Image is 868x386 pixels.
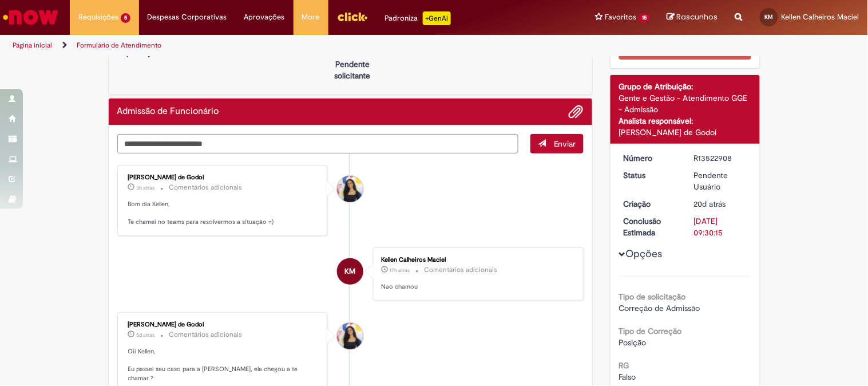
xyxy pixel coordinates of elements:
[530,134,584,153] button: Enviar
[615,170,685,181] dt: Status
[128,174,319,181] div: [PERSON_NAME] de Godoi
[694,170,747,192] div: Pendente Usuário
[694,198,747,210] div: 11/09/2025 14:39:34
[619,81,751,92] div: Grupo de Atribuição:
[137,184,155,191] span: 3h atrás
[345,258,356,285] span: KM
[694,199,726,209] time: 11/09/2025 14:39:34
[337,176,363,202] div: Ana Santos de Godoi
[694,152,747,164] div: R13522908
[302,11,320,23] span: More
[424,265,497,275] small: Comentários adicionais
[128,200,319,227] p: Bom dia Kellen, Te chamei no teams para resolvermos a situação =)
[554,139,576,149] span: Enviar
[128,321,319,328] div: [PERSON_NAME] de Godoi
[169,183,243,192] small: Comentários adicionais
[605,11,636,23] span: Favoritos
[619,115,751,127] div: Analista responsável:
[619,360,629,371] b: RG
[337,258,363,285] div: Kellen Calheiros Maciel
[619,303,700,313] span: Correção de Admissão
[782,12,859,22] span: Kellen Calheiros Maciel
[423,11,451,25] p: +GenAi
[667,12,718,23] a: Rascunhos
[137,184,155,191] time: 01/10/2025 08:02:46
[244,11,285,23] span: Aprovações
[619,292,686,302] b: Tipo de solicitação
[381,282,572,292] p: Nao chamou
[390,267,410,274] time: 30/09/2025 17:25:28
[337,8,368,25] img: click_logo_yellow_360x200.png
[117,134,519,153] textarea: Digite sua mensagem aqui...
[677,11,718,22] span: Rascunhos
[325,58,381,81] p: Pendente solicitante
[13,41,52,50] a: Página inicial
[390,267,410,274] span: 17h atrás
[385,11,451,25] div: Padroniza
[9,35,570,56] ul: Trilhas de página
[765,13,774,21] span: KM
[615,215,685,238] dt: Conclusão Estimada
[619,372,636,382] span: Falso
[694,199,726,209] span: 20d atrás
[639,13,650,23] span: 15
[569,104,584,119] button: Adicionar anexos
[619,92,751,115] div: Gente e Gestão - Atendimento GGE - Admissão
[615,152,685,164] dt: Número
[117,107,219,117] h2: Admissão de Funcionário Histórico de tíquete
[337,323,363,349] div: Ana Santos de Godoi
[619,337,647,348] span: Posição
[619,326,682,336] b: Tipo de Correção
[128,347,319,383] p: Oii Kellen, Eu passei seu caso para a [PERSON_NAME], ela chegou a te chamar ?
[137,332,155,338] span: 5d atrás
[121,13,130,23] span: 5
[1,6,60,29] img: ServiceNow
[78,11,118,23] span: Requisições
[148,11,227,23] span: Despesas Corporativas
[169,330,243,340] small: Comentários adicionais
[615,198,685,210] dt: Criação
[381,257,572,263] div: Kellen Calheiros Maciel
[77,41,161,50] a: Formulário de Atendimento
[619,127,751,138] div: [PERSON_NAME] de Godoi
[137,332,155,338] time: 26/09/2025 15:43:36
[694,215,747,238] div: [DATE] 09:30:15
